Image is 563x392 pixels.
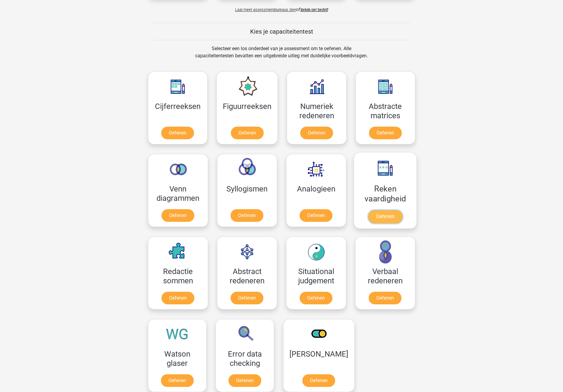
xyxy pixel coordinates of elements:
[300,127,333,139] a: Oefenen
[300,209,332,222] a: Oefenen
[235,8,296,12] span: Laat meer assessmentbureaus zien
[153,28,410,35] h5: Kies je capaciteitentest
[300,292,332,304] a: Oefenen
[161,374,194,387] a: Oefenen
[369,292,401,304] a: Oefenen
[369,127,402,139] a: Oefenen
[368,210,402,223] a: Oefenen
[302,374,335,387] a: Oefenen
[231,209,263,222] a: Oefenen
[301,8,328,12] a: Bekijk per bedrijf
[189,45,374,67] div: Selecteer een los onderdeel van je assessment om te oefenen. Alle capaciteitentesten bevatten een...
[229,374,261,387] a: Oefenen
[161,127,194,139] a: Oefenen
[144,1,420,13] div: of
[162,209,194,222] a: Oefenen
[162,292,194,304] a: Oefenen
[231,292,263,304] a: Oefenen
[231,127,264,139] a: Oefenen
